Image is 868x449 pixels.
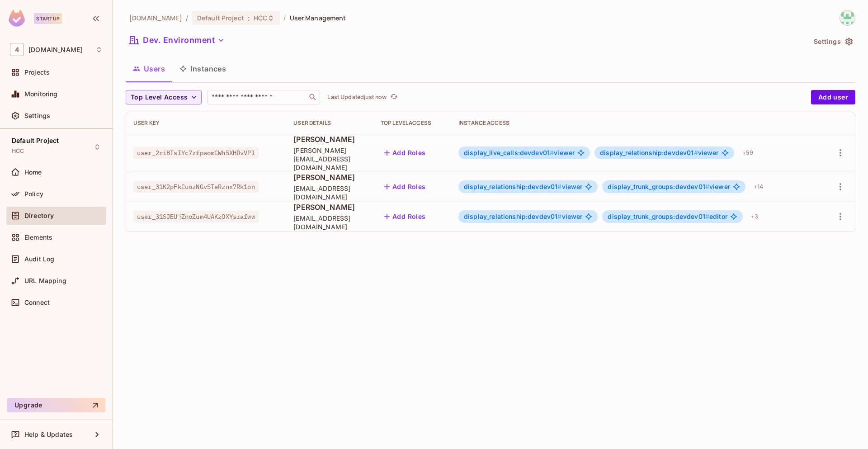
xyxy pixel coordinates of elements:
span: Help & Updates [24,431,73,438]
span: HCC [254,14,267,22]
span: user_31K2pFkCuozNGvSTeRznx7Rk1on [133,181,259,193]
span: viewer [464,149,575,156]
button: refresh [388,92,399,103]
span: display_trunk_groups:devdev01 [608,213,709,220]
button: Instances [172,57,233,80]
button: Dev. Environment [126,33,228,47]
span: User Management [290,14,346,22]
span: Projects [24,69,50,76]
span: Directory [24,212,54,219]
span: # [550,149,554,156]
span: # [705,183,709,190]
button: Add Roles [381,146,429,160]
span: # [694,149,698,156]
button: Add Roles [381,180,429,194]
span: Elements [24,234,52,241]
div: User Details [293,119,366,127]
div: + 3 [747,209,762,224]
div: + 59 [739,146,757,160]
button: Settings [810,34,855,49]
span: # [557,183,561,190]
span: Audit Log [24,255,54,263]
span: Default Project [12,137,59,144]
span: Policy [24,190,43,198]
span: viewer [464,213,582,220]
span: editor [608,213,727,220]
span: viewer [600,149,718,156]
span: [EMAIL_ADDRESS][DOMAIN_NAME] [293,184,366,201]
div: User Key [133,119,279,127]
span: user_2riBTsIYc7zfpaomCWh5XHDvVPl [133,147,259,159]
span: [PERSON_NAME] [293,134,366,144]
span: refresh [390,93,398,102]
img: SReyMgAAAABJRU5ErkJggg== [9,10,25,27]
button: Users [126,57,172,80]
span: display_relationship:devdev01 [464,183,562,190]
span: HCC [12,147,24,155]
button: Add user [811,90,855,104]
div: Top Level Access [381,119,444,127]
span: Monitoring [24,90,58,98]
span: 4 [10,43,24,56]
span: Home [24,169,42,176]
span: Click to refresh data [387,92,399,103]
img: usama.ali@46labs.com [840,10,855,25]
span: Connect [24,299,50,306]
span: Workspace: 46labs.com [28,46,82,53]
div: + 14 [750,180,767,194]
p: Last Updated just now [327,94,387,101]
span: the active workspace [129,14,182,22]
span: user_31SJEUjZnoZum4UAKzOXYsrafww [133,211,259,222]
span: Top Level Access [131,92,188,103]
span: display_relationship:devdev01 [464,213,562,220]
button: Upgrade [7,398,105,412]
span: # [557,213,561,220]
li: / [283,14,286,22]
span: display_relationship:devdev01 [600,149,698,156]
span: viewer [608,183,730,190]
span: [PERSON_NAME][EMAIL_ADDRESS][DOMAIN_NAME] [293,146,366,172]
li: / [186,14,188,22]
span: Settings [24,112,50,119]
div: Startup [34,13,62,24]
span: : [247,14,250,22]
div: Instance Access [458,119,815,127]
span: [PERSON_NAME] [293,172,366,182]
span: URL Mapping [24,277,66,284]
button: Top Level Access [126,90,202,104]
button: Add Roles [381,209,429,224]
span: viewer [464,183,582,190]
span: display_live_calls:devdev01 [464,149,554,156]
span: display_trunk_groups:devdev01 [608,183,709,190]
span: Default Project [197,14,244,22]
span: [EMAIL_ADDRESS][DOMAIN_NAME] [293,214,366,231]
span: # [705,213,709,220]
span: [PERSON_NAME] [293,202,366,212]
